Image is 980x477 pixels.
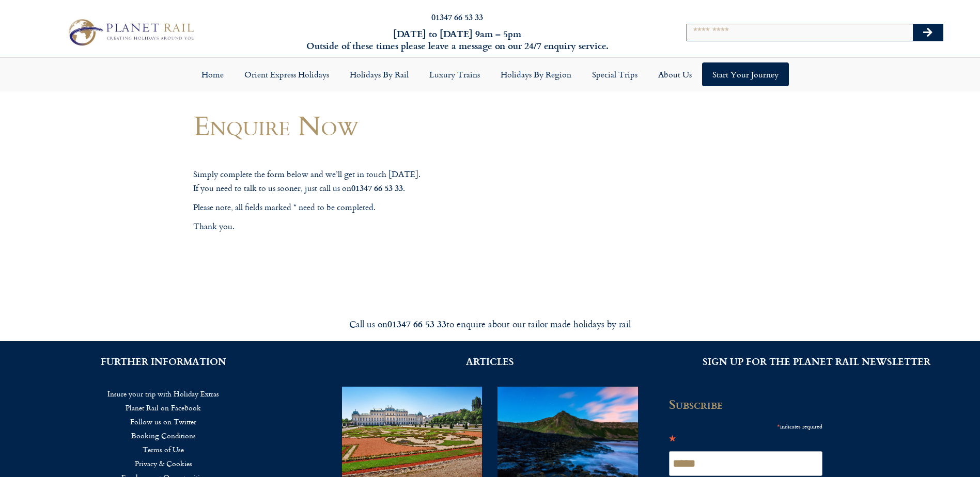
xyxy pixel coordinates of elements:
[264,28,651,52] h6: [DATE] to [DATE] 9am – 5pm Outside of these times please leave a message on our 24/7 enquiry serv...
[63,16,198,49] img: Planet Rail Train Holidays Logo
[5,62,975,86] nav: Menu
[702,62,789,86] a: Start your Journey
[669,419,823,432] div: indicates required
[15,357,311,366] h2: FURTHER INFORMATION
[234,62,339,86] a: Orient Express Holidays
[351,182,403,194] strong: 01347 66 53 33
[387,317,446,330] strong: 01347 66 53 33
[191,62,234,86] a: Home
[490,62,582,86] a: Holidays by Region
[419,62,490,86] a: Luxury Trains
[648,62,702,86] a: About Us
[913,24,943,41] button: Search
[431,11,483,23] a: 01347 66 53 33
[15,442,311,456] a: Terms of Use
[342,357,637,366] h2: ARTICLES
[339,62,419,86] a: Holidays by Rail
[193,220,581,233] p: Thank you.
[669,357,965,366] h2: SIGN UP FOR THE PLANET RAIL NEWSLETTER
[15,401,311,415] a: Planet Rail on Facebook
[582,62,648,86] a: Special Trips
[201,318,780,330] div: Call us on to enquire about our tailor made holidays by rail
[193,201,581,214] p: Please note, all fields marked * need to be completed.
[193,168,581,195] p: Simply complete the form below and we’ll get in touch [DATE]. If you need to talk to us sooner, j...
[193,110,581,140] h1: Enquire Now
[15,428,311,442] a: Booking Conditions
[15,415,311,428] a: Follow us on Twitter
[15,387,311,401] a: Insure your trip with Holiday Extras
[669,397,829,411] h2: Subscribe
[15,456,311,470] a: Privacy & Cookies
